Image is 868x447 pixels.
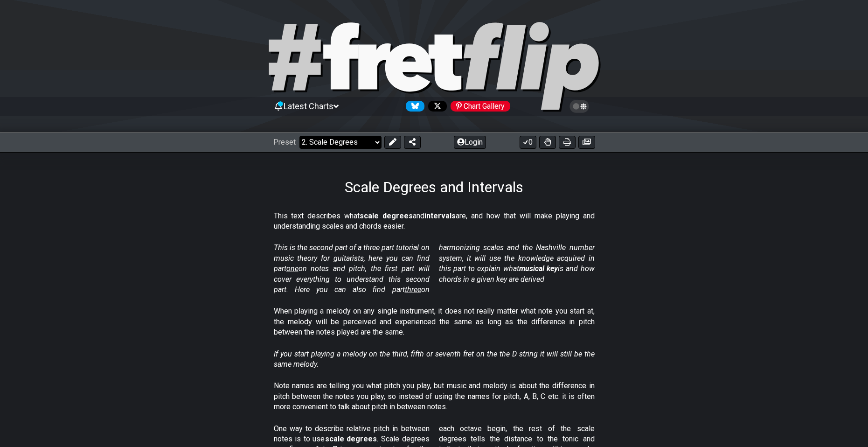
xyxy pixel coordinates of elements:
[519,264,558,273] strong: musical key
[424,211,456,220] strong: intervals
[520,136,536,149] button: 0
[325,434,377,443] strong: scale degrees
[574,102,585,111] span: Toggle light / dark theme
[284,101,333,111] span: Latest Charts
[454,136,486,149] button: Login
[274,243,595,294] em: This is the second part of a three part tutorial on music theory for guitarists, here you can fin...
[345,178,523,196] h1: Scale Degrees and Intervals
[274,381,595,412] p: Note names are telling you what pitch you play, but music and melody is about the difference in p...
[274,349,595,369] em: If you start playing a melody on the third, fifth or seventh fret on the the D string it will sti...
[451,101,510,112] div: Chart Gallery
[273,138,296,147] span: Preset
[424,101,447,112] a: Follow #fretflip at X
[402,101,424,112] a: Follow #fretflip at Bluesky
[360,211,413,220] strong: scale degrees
[286,264,299,273] span: one
[384,136,401,149] button: Edit Preset
[404,136,421,149] button: Share Preset
[559,136,576,149] button: Print
[405,285,421,294] span: three
[539,136,556,149] button: Toggle Dexterity for all fretkits
[578,136,595,149] button: Create image
[299,136,382,149] select: Preset
[274,211,595,232] p: This text describes what and are, and how that will make playing and understanding scales and cho...
[274,306,595,337] p: When playing a melody on any single instrument, it does not really matter what note you start at,...
[447,101,510,112] a: #fretflip at Pinterest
